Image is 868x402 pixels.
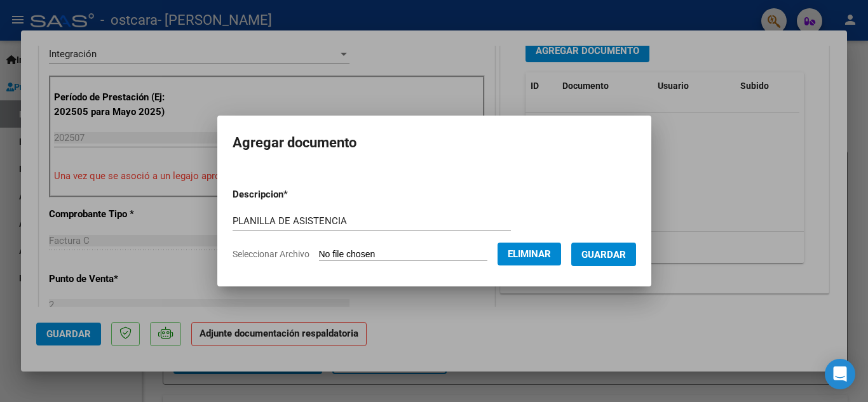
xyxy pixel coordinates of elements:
button: Eliminar [498,243,561,265]
div: Open Intercom Messenger [825,359,855,389]
button: Guardar [571,243,636,266]
span: Guardar [581,249,626,260]
span: Seleccionar Archivo [233,249,309,259]
span: Eliminar [508,248,551,260]
h2: Agregar documento [233,131,636,155]
p: Descripcion [233,187,354,202]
